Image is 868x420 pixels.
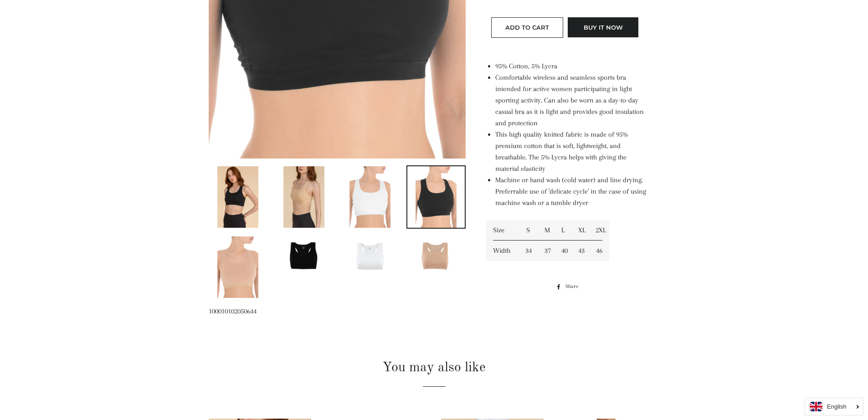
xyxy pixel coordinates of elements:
span: 95% Cotton, 5% Lycra [495,62,557,70]
li: Comfortable wireless and seamless sports bra intended for active women participating in light spo... [495,72,648,129]
td: M [538,220,555,241]
span: Machine or hand wash (cold water) and line drying. Preferrable use of 'delicate cycle' in the cas... [495,176,646,207]
td: 34 [519,241,538,261]
img: Load image into Gallery viewer, Women&#39;s Seamless Wireless Comfort Sports Bra [416,166,457,228]
td: XL [571,220,589,241]
i: English [827,404,847,410]
td: 2XL [589,220,610,241]
td: 37 [538,241,555,261]
img: Load image into Gallery viewer, Women&#39;s Seamless Wireless Comfort Sports Bra [341,236,399,275]
span: Add to Cart [505,24,549,31]
img: Load image into Gallery viewer, Women&#39;s Seamless Wireless Comfort Sports Bra [217,166,258,228]
img: Load image into Gallery viewer, Women&#39;s Seamless Wireless Comfort Sports Bra [407,236,465,275]
img: Load image into Gallery viewer, Women&#39;s Seamless Wireless Comfort Sports Bra [217,236,258,298]
td: Width [486,241,518,261]
a: English [810,402,858,411]
td: 40 [555,241,571,261]
img: Load image into Gallery viewer, Women&#39;s Seamless Wireless Comfort Sports Bra [283,166,324,228]
td: S [519,220,538,241]
span: This high quality knitted fabric is made of 95% premium cotton that is soft, lightweight, and bre... [495,130,628,173]
td: 46 [589,241,610,261]
img: Load image into Gallery viewer, Women&#39;s Seamless Wireless Comfort Sports Bra [349,166,390,228]
h2: You may also like [209,358,660,377]
span: Share [565,282,583,292]
button: Buy it now [568,17,638,37]
img: Load image into Gallery viewer, Women&#39;s Seamless Wireless Comfort Sports Bra [275,236,333,275]
button: Add to Cart [491,17,563,37]
td: L [555,220,571,241]
td: 43 [571,241,589,261]
span: 100010102050644 [209,307,257,315]
td: Size [486,220,518,241]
